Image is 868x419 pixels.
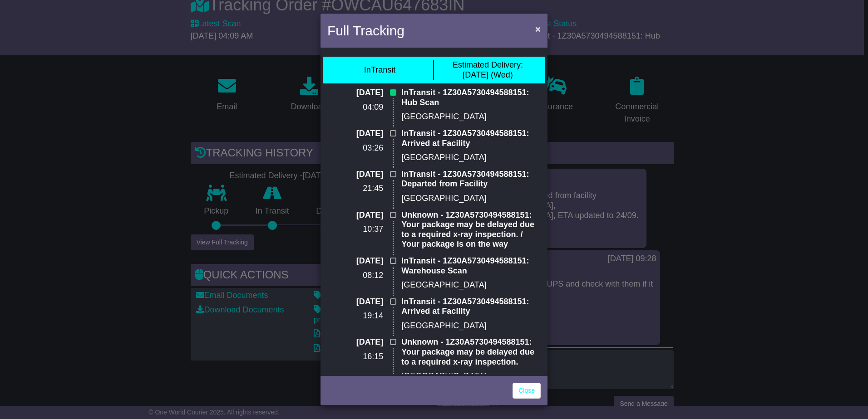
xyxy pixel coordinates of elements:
[401,280,541,290] p: [GEOGRAPHIC_DATA]
[327,102,383,112] p: 04:09
[327,256,383,266] p: [DATE]
[401,194,541,204] p: [GEOGRAPHIC_DATA]
[327,184,383,194] p: 21:45
[401,88,541,107] p: InTransit - 1Z30A5730494588151: Hub Scan
[327,88,383,98] p: [DATE]
[453,60,523,69] span: Estimated Delivery:
[401,112,541,122] p: [GEOGRAPHIC_DATA]
[327,170,383,180] p: [DATE]
[401,337,541,367] p: Unknown - 1Z30A5730494588151: Your package may be delayed due to a required x-ray inspection.
[513,383,541,399] a: Close
[401,210,541,249] p: Unknown - 1Z30A5730494588151: Your package may be delayed due to a required x-ray inspection. / Y...
[327,20,404,41] h4: Full Tracking
[453,60,523,80] div: [DATE] (Wed)
[401,170,541,189] p: InTransit - 1Z30A5730494588151: Departed from Facility
[364,65,395,75] div: InTransit
[327,352,383,362] p: 16:15
[401,129,541,148] p: InTransit - 1Z30A5730494588151: Arrived at Facility
[531,19,545,38] button: Close
[327,297,383,307] p: [DATE]
[327,337,383,347] p: [DATE]
[327,210,383,220] p: [DATE]
[327,311,383,321] p: 19:14
[401,153,541,163] p: [GEOGRAPHIC_DATA]
[535,24,541,34] span: ×
[327,224,383,234] p: 10:37
[327,143,383,153] p: 03:26
[327,271,383,281] p: 08:12
[401,321,541,331] p: [GEOGRAPHIC_DATA]
[327,129,383,139] p: [DATE]
[401,256,541,276] p: InTransit - 1Z30A5730494588151: Warehouse Scan
[401,371,541,381] p: [GEOGRAPHIC_DATA]
[401,297,541,317] p: InTransit - 1Z30A5730494588151: Arrived at Facility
